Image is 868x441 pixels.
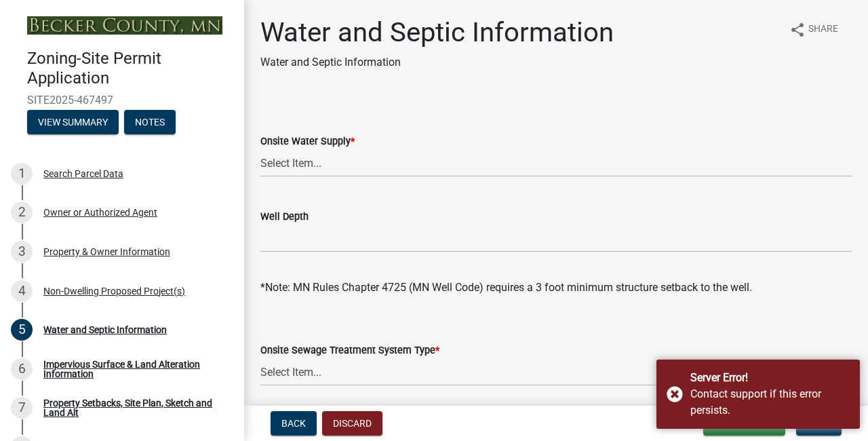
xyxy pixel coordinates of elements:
[43,208,157,217] div: Owner or Authorized Agent
[260,346,439,356] label: Onsite Sewage Treatment System Type
[43,325,167,334] div: Water and Septic Information
[27,117,119,128] wm-modal-confirm: Summary
[124,117,176,128] wm-modal-confirm: Notes
[43,398,222,417] div: Property Setbacks, Site Plan, Sketch and Land Alt
[43,286,185,296] div: Non-Dwelling Proposed Project(s)
[322,411,382,436] button: Discard
[27,110,119,134] button: View Summary
[260,280,852,296] div: *Note: MN Rules Chapter 4725 (MN Well Code) requires a 3 foot minimum structure setback to the well.
[11,280,33,302] div: 4
[27,94,217,107] span: SITE2025-467497
[27,16,222,35] img: Becker County, Minnesota
[260,16,614,49] h1: Water and Septic Information
[260,54,614,71] p: Water and Septic Information
[124,110,176,134] button: Notes
[260,212,309,222] label: Well Depth
[260,137,355,147] label: Onsite Water Supply
[43,247,170,256] div: Property & Owner Information
[11,241,33,263] div: 3
[11,397,33,419] div: 7
[690,386,850,419] div: Contact support if this error persists.
[43,360,222,379] div: Impervious Surface & Land Alteration Information
[43,169,123,178] div: Search Parcel Data
[11,319,33,341] div: 5
[789,22,806,38] i: share
[778,16,849,43] button: shareShare
[281,418,306,429] span: Back
[27,49,233,88] h4: Zoning-Site Permit Application
[808,22,838,38] span: Share
[11,202,33,223] div: 2
[690,370,850,386] div: Server Error!
[11,163,33,185] div: 1
[271,411,317,436] button: Back
[11,358,33,380] div: 6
